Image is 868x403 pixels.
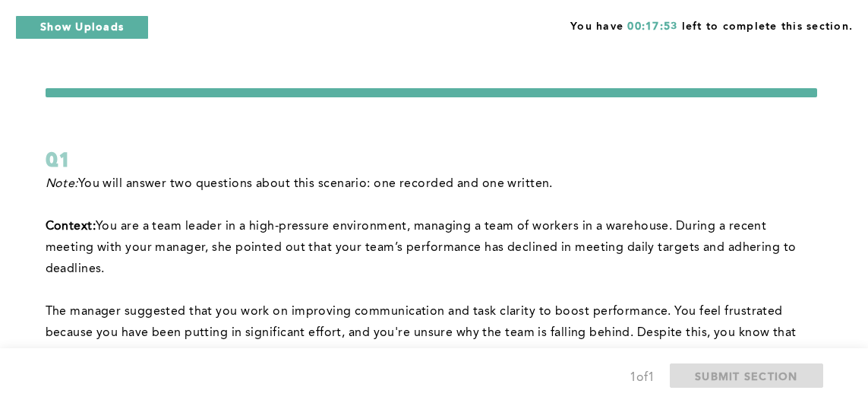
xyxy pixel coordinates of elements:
[46,178,78,190] em: Note:
[627,21,677,32] span: 00:17:53
[46,221,800,275] span: You are a team leader in a high-pressure environment, managing a team of workers in a warehouse. ...
[570,15,853,34] span: You have left to complete this section.
[46,221,96,233] strong: Context:
[670,363,823,388] button: SUBMIT SECTION
[46,146,817,173] div: Q1
[15,15,149,40] button: Show Uploads
[695,369,798,383] span: SUBMIT SECTION
[630,367,655,389] div: 1 of 1
[46,306,800,360] span: The manager suggested that you work on improving communication and task clarity to boost performa...
[46,173,817,195] p: You will answer two questions about this scenario: one recorded and one written.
